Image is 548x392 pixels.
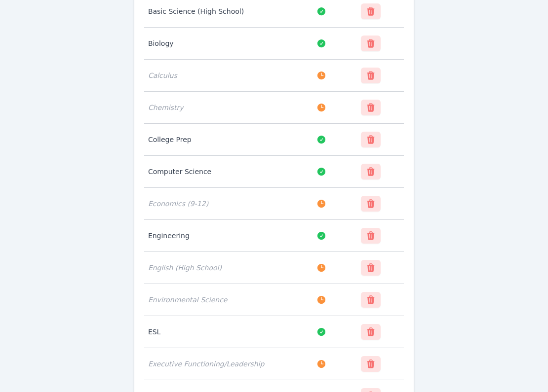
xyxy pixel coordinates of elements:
[148,232,190,240] span: Engineering
[148,264,222,272] span: English (High School)
[148,71,177,79] span: Calculus
[148,168,211,176] span: Computer Science
[148,328,161,336] span: ESL
[148,360,264,368] span: Executive Functioning/Leadership
[148,200,208,208] span: Economics (9-12)
[144,60,404,92] tr: Calculus
[144,252,404,284] tr: English (High School)
[144,220,404,252] tr: Engineering
[144,188,404,220] tr: Economics (9-12)
[144,284,404,316] tr: Environmental Science
[144,316,404,348] tr: ESL
[148,39,174,47] span: Biology
[148,7,244,15] span: Basic Science (High School)
[148,136,192,143] span: College Prep
[144,92,404,124] tr: Chemistry
[148,104,184,111] span: Chemistry
[144,156,404,188] tr: Computer Science
[144,348,404,380] tr: Executive Functioning/Leadership
[144,124,404,156] tr: College Prep
[148,296,228,304] span: Environmental Science
[144,28,404,60] tr: Biology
